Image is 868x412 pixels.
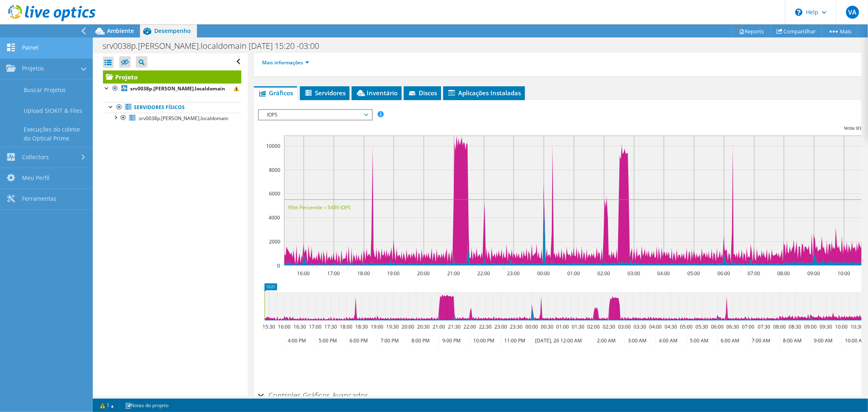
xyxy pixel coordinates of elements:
[433,323,446,330] text: 21:00
[495,323,507,330] text: 23:00
[371,323,384,330] text: 19:00
[838,270,851,277] text: 10:00
[680,323,693,330] text: 05:00
[510,323,523,330] text: 23:30
[418,270,430,277] text: 20:00
[328,270,340,277] text: 17:00
[778,270,790,277] text: 08:00
[770,25,822,37] a: Compartilhar
[820,323,833,330] text: 09:30
[742,323,755,330] text: 07:00
[263,323,275,330] text: 15:30
[844,125,867,131] text: Write IOPS
[304,89,345,97] span: Servidores
[808,270,820,277] text: 09:00
[269,190,280,197] text: 6000
[478,270,490,277] text: 22:00
[634,323,647,330] text: 03:30
[603,323,616,330] text: 02:30
[696,323,708,330] text: 05:30
[387,323,399,330] text: 19:30
[288,204,351,211] text: 95th Percentile = 5489 IOPS
[262,59,309,66] a: Mais informações
[447,89,521,97] span: Aplicações Instaladas
[526,323,538,330] text: 00:00
[732,25,771,37] a: Reports
[507,270,520,277] text: 23:00
[266,142,280,149] text: 10000
[479,323,492,330] text: 22:30
[309,323,322,330] text: 17:00
[748,270,761,277] text: 07:00
[851,323,864,330] text: 10:30
[538,270,550,277] text: 00:00
[805,323,817,330] text: 09:00
[154,27,191,35] span: Desempenho
[294,323,306,330] text: 16:30
[325,323,337,330] text: 17:30
[774,323,786,330] text: 08:00
[835,323,848,330] text: 10:00
[448,270,460,277] text: 21:00
[846,6,859,19] span: VA
[758,323,771,330] text: 07:30
[94,400,120,410] a: 1
[277,262,280,269] text: 0
[387,270,400,277] text: 19:00
[258,89,293,97] span: Gráficos
[789,323,802,330] text: 08:30
[103,102,241,113] a: Servidores físicos
[418,323,430,330] text: 20:30
[278,323,291,330] text: 16:00
[598,270,610,277] text: 02:00
[568,270,580,277] text: 01:00
[588,323,600,330] text: 02:00
[269,214,280,221] text: 4000
[356,89,398,97] span: Inventário
[408,89,437,97] span: Discos
[139,115,228,122] span: srv0038p.[PERSON_NAME].localdomain
[464,323,477,330] text: 22:00
[718,270,730,277] text: 06:00
[665,323,678,330] text: 04:30
[688,270,700,277] text: 05:00
[103,113,241,123] a: srv0038p.[PERSON_NAME].localdomain
[103,70,241,83] a: Projeto
[619,323,631,330] text: 03:00
[541,323,554,330] text: 00:30
[263,110,367,120] span: IOPS
[130,85,225,92] b: srv0038p.[PERSON_NAME].localdomain
[727,323,739,330] text: 06:30
[297,270,310,277] text: 16:00
[649,323,662,330] text: 04:00
[103,83,241,94] a: srv0038p.[PERSON_NAME].localdomain
[107,27,134,35] span: Ambiente
[269,167,280,173] text: 8000
[340,323,353,330] text: 18:00
[358,270,370,277] text: 18:00
[356,323,368,330] text: 18:30
[795,9,802,16] svg: \n
[258,387,368,403] h2: Controles Gráficos Avançados
[119,400,174,410] a: Notas do projeto
[448,323,461,330] text: 21:30
[99,42,332,50] h1: srv0038p.[PERSON_NAME].localdomain [DATE] 15:20 -03:00
[658,270,670,277] text: 04:00
[711,323,724,330] text: 06:00
[628,270,641,277] text: 03:00
[572,323,585,330] text: 01:30
[402,323,415,330] text: 20:00
[557,323,569,330] text: 01:00
[269,238,280,245] text: 2000
[822,25,858,37] a: Mais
